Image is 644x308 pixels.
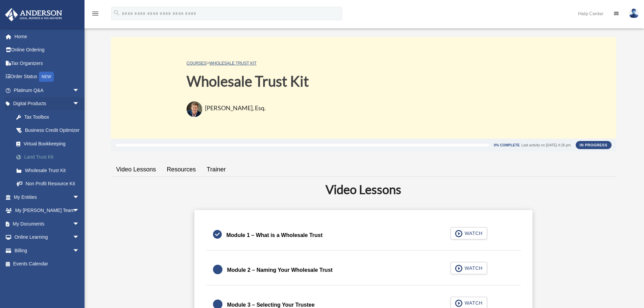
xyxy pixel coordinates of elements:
[73,244,86,258] span: arrow_drop_down
[115,181,612,198] h2: Video Lessons
[91,12,99,18] a: menu
[3,8,64,21] img: Anderson Advisors Platinum Portal
[462,300,482,306] span: WATCH
[9,150,90,164] a: Land Trust Kit
[24,113,81,121] div: Tax Toolbox
[5,97,90,111] a: Digital Productsarrow_drop_down
[209,61,257,66] a: Wholesale Trust Kit
[576,141,612,149] div: In Progress
[9,164,86,177] a: Wholesale Trust Kit
[73,97,86,111] span: arrow_drop_down
[187,59,309,67] p: >
[24,126,81,135] div: Business Credit Optimizer
[5,190,90,204] a: My Entitiesarrow_drop_down
[462,265,482,271] span: WATCH
[187,101,202,117] img: Clint-Coons-Esq_lg.png
[5,244,90,257] a: Billingarrow_drop_down
[187,61,207,66] a: COURSES
[213,227,514,243] a: Module 1 – What is a Wholesale Trust WATCH
[451,262,487,274] button: WATCH
[5,70,90,84] a: Order StatusNEW
[462,230,482,237] span: WATCH
[5,56,90,70] a: Tax Organizers
[521,143,571,147] div: Last activity on [DATE] 4:26 pm
[629,8,639,18] img: User Pic
[5,84,90,97] a: Platinum Q&Aarrow_drop_down
[9,137,90,150] a: Virtual Bookkeeping
[24,180,81,188] div: Non Profit Resource Kit
[205,104,266,112] h3: [PERSON_NAME], Esq.
[494,143,520,147] div: 0% Complete
[5,43,90,57] a: Online Ordering
[24,153,81,161] div: Land Trust Kit
[161,160,201,179] a: Resources
[113,9,120,17] i: search
[213,262,514,278] a: Module 2 – Naming Your Wholesale Trust WATCH
[111,160,162,179] a: Video Lessons
[5,231,90,244] a: Online Learningarrow_drop_down
[73,84,86,97] span: arrow_drop_down
[24,140,81,148] div: Virtual Bookkeeping
[9,177,90,191] a: Non Profit Resource Kit
[451,227,487,239] button: WATCH
[201,160,231,179] a: Trainer
[73,204,86,218] span: arrow_drop_down
[9,124,90,137] a: Business Credit Optimizer
[226,231,323,240] div: Module 1 – What is a Wholesale Trust
[39,72,54,82] div: NEW
[73,217,86,231] span: arrow_drop_down
[73,231,86,244] span: arrow_drop_down
[5,204,90,217] a: My [PERSON_NAME] Teamarrow_drop_down
[5,257,90,271] a: Events Calendar
[5,30,90,43] a: Home
[187,71,309,91] h1: Wholesale Trust Kit
[227,265,333,275] div: Module 2 – Naming Your Wholesale Trust
[73,190,86,204] span: arrow_drop_down
[24,166,78,175] div: Wholesale Trust Kit
[9,110,90,124] a: Tax Toolbox
[91,9,99,18] i: menu
[5,217,90,231] a: My Documentsarrow_drop_down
